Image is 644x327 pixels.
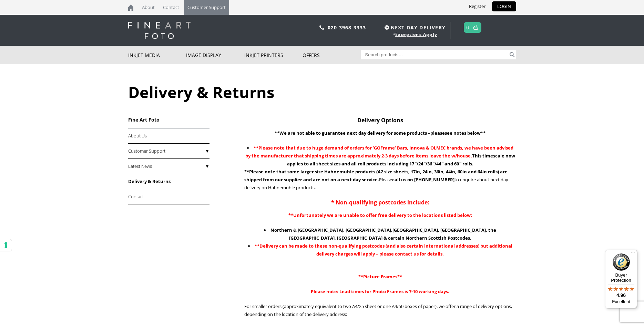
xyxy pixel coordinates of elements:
input: Search products… [361,50,508,59]
h3: Fine Art Foto [128,116,209,123]
strong: This timescale now applies to all sheet sizes and all roll products including 17″/24″/36″/44″ and... [245,145,515,167]
a: 020 3968 3333 [328,24,366,31]
a: Delivery & Returns [128,174,209,189]
a: Image Display [186,46,244,64]
a: 0 [466,22,469,32]
a: Register [464,1,491,11]
b: see notes below** [445,130,485,136]
strong: Delivery Options [357,116,403,124]
strong: call us on [PHONE_NUMBER] [392,176,454,183]
strong: **Please note that some larger size Hahnemuhle products (A2 size sheets, 17in, 24in, 36in, 44in, ... [244,169,508,183]
a: Offers [303,46,361,64]
p: For smaller orders (approximately equivalent to two A4/25 sheet or one A4/50 boxes of paper), we ... [244,302,516,318]
p: Buyer Protection [605,272,637,283]
button: Search [508,50,516,59]
a: About Us [128,128,209,144]
strong: Please note: Lead times for Photo Frames is 7-10 working days. [311,288,449,295]
img: Trusted Shops Trustmark [613,253,630,271]
img: logo-white.svg [128,22,191,39]
b: **We are not able to guarantee next day delivery for some products – [275,130,430,136]
strong: Northern & [GEOGRAPHIC_DATA], [GEOGRAPHIC_DATA],[GEOGRAPHIC_DATA], [GEOGRAPHIC_DATA], the [GEOGRA... [270,227,496,241]
img: time.svg [385,25,389,30]
h1: Delivery & Returns [128,81,516,103]
strong: * Non-qualifying postcodes include: [331,199,429,206]
a: Customer Support [128,144,209,159]
p: Please to enquire about next day delivery on Hahnemuhle products. [244,168,516,192]
a: Latest News [128,159,209,174]
b: please [430,130,445,136]
strong: **Unfortunately we are unable to offer free delivery to the locations listed below: [288,212,472,218]
a: Contact [128,189,209,204]
p: Excellent [605,299,637,305]
button: Trusted Shops TrustmarkBuyer Protection4.96Excellent [605,250,637,308]
a: Inkjet Printers [244,46,303,64]
button: Menu [629,250,637,258]
img: phone.svg [319,25,324,30]
span: **Please note that due to huge demand of orders for ‘GOFrame’ Bars, Innova & OLMEC brands, we hav... [245,145,513,159]
strong: **Delivery can be made to these non-qualifying postcodes (and also certain international addresse... [255,243,512,257]
span: 4.96 [616,292,626,298]
a: Inkjet Media [128,46,186,64]
img: basket.svg [473,25,478,30]
span: NEXT DAY DELIVERY [383,23,446,31]
a: LOGIN [492,1,516,11]
a: Exceptions Apply [395,31,437,37]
